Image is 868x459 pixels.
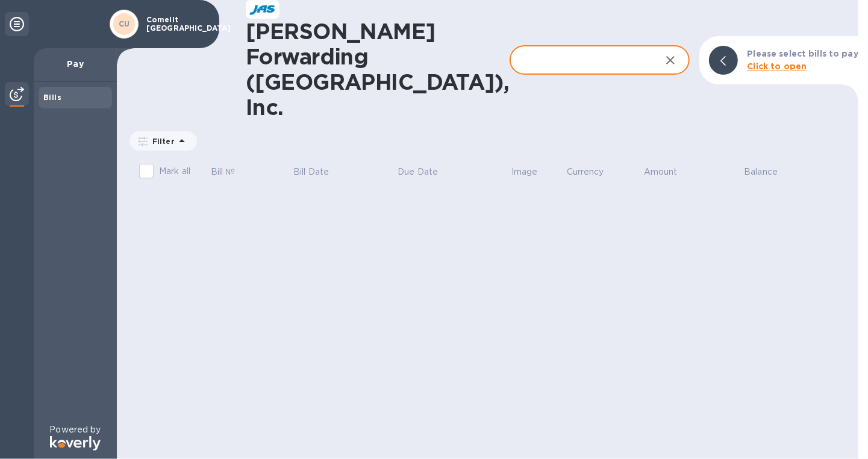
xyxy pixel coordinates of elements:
p: Mark all [159,165,190,178]
p: Filter [148,136,175,146]
span: Bill № [211,166,251,178]
p: Due Date [398,166,438,178]
span: Amount [644,166,693,178]
span: Due Date [398,166,454,178]
b: CU [119,19,130,28]
p: Bill № [211,166,236,178]
b: Bills [43,93,61,102]
b: Click to open [748,61,807,71]
p: Bill Date [293,166,329,178]
p: Amount [644,166,678,178]
p: Image [511,166,538,178]
img: Logo [50,436,101,451]
span: Balance [744,166,793,178]
b: Please select bills to pay [748,49,858,58]
span: Bill Date [293,166,345,178]
h1: [PERSON_NAME] Forwarding ([GEOGRAPHIC_DATA]), Inc. [246,19,510,120]
p: Pay [43,58,107,70]
p: Comelit [GEOGRAPHIC_DATA] [146,16,207,33]
p: Currency [567,166,604,178]
p: Powered by [49,423,101,436]
p: Balance [744,166,778,178]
